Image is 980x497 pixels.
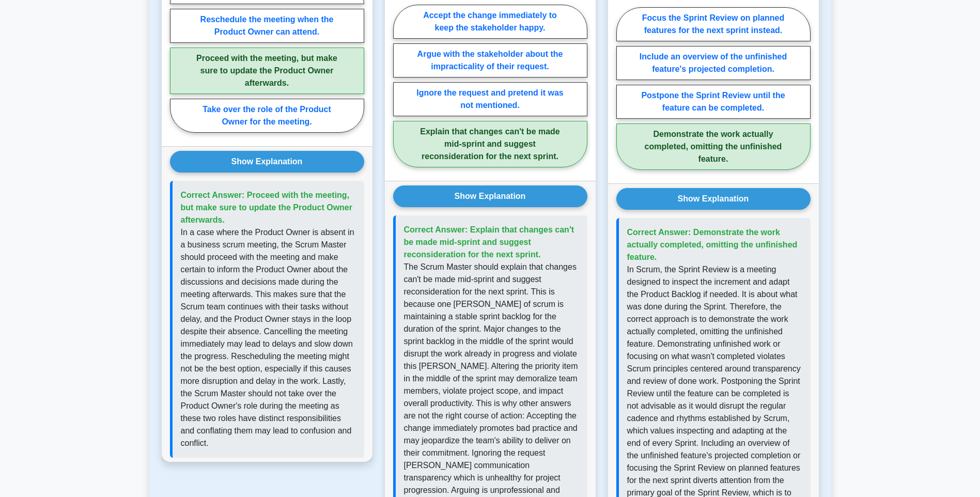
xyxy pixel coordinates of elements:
label: Argue with the stakeholder about the impracticality of their request. [393,43,587,77]
label: Accept the change immediately to keep the stakeholder happy. [393,5,587,39]
label: Proceed with the meeting, but make sure to update the Product Owner afterwards. [170,48,364,94]
button: Show Explanation [170,151,364,173]
button: Show Explanation [393,185,587,207]
span: Correct Answer: Demonstrate the work actually completed, omitting the unfinished feature. [627,228,798,261]
p: In a case where the Product Owner is absent in a business scrum meeting, the Scrum Master should ... [181,226,356,449]
label: Demonstrate the work actually completed, omitting the unfinished feature. [616,123,811,170]
label: Postpone the Sprint Review until the feature can be completed. [616,85,811,119]
label: Reschedule the meeting when the Product Owner can attend. [170,9,364,43]
button: Show Explanation [616,188,811,210]
label: Take over the role of the Product Owner for the meeting. [170,99,364,133]
label: Explain that changes can't be made mid-sprint and suggest reconsideration for the next sprint. [393,121,587,167]
span: Correct Answer: Explain that changes can't be made mid-sprint and suggest reconsideration for the... [404,225,574,259]
label: Ignore the request and pretend it was not mentioned. [393,82,587,116]
label: Include an overview of the unfinished feature's projected completion. [616,46,811,80]
span: Correct Answer: Proceed with the meeting, but make sure to update the Product Owner afterwards. [181,191,353,224]
label: Focus the Sprint Review on planned features for the next sprint instead. [616,7,811,41]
